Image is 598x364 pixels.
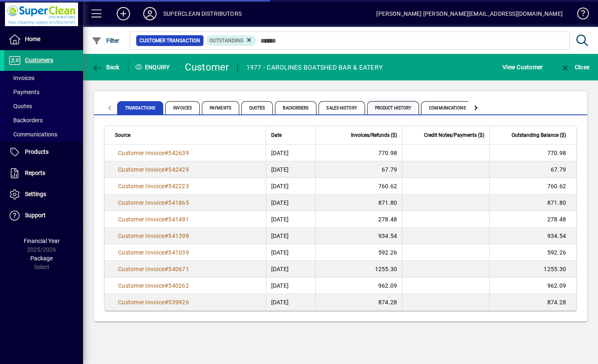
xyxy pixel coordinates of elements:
[315,178,402,194] td: 760.62
[25,148,49,155] span: Products
[4,71,83,85] a: Invoices
[4,113,83,127] a: Backorders
[164,282,168,289] span: #
[315,211,402,228] td: 278.48
[421,101,473,114] span: Communications
[551,60,598,75] app-page-header-button: Close enquiry
[4,142,83,163] a: Products
[24,238,60,244] span: Financial Year
[92,64,120,70] span: Back
[90,60,122,75] button: Back
[271,131,310,140] div: Date
[4,205,83,226] a: Support
[489,211,576,228] td: 278.48
[4,85,83,99] a: Payments
[164,183,168,189] span: #
[489,194,576,211] td: 871.80
[164,166,168,173] span: #
[266,161,315,178] td: [DATE]
[489,261,576,277] td: 1255.30
[168,183,189,189] span: 542223
[25,170,45,176] span: Reports
[4,29,83,50] a: Home
[25,191,46,197] span: Settings
[115,131,130,140] span: Source
[209,38,243,44] span: Outstanding
[118,166,164,173] span: Customer Invoice
[118,282,164,289] span: Customer Invoice
[168,150,189,156] span: 542639
[118,183,164,189] span: Customer Invoice
[25,57,53,63] span: Customers
[315,277,402,294] td: 962.09
[266,211,315,228] td: [DATE]
[118,150,164,156] span: Customer Invoice
[168,299,189,306] span: 539926
[489,178,576,194] td: 760.62
[117,101,163,114] span: Transactions
[266,294,315,311] td: [DATE]
[489,161,576,178] td: 67.79
[266,194,315,211] td: [DATE]
[25,36,40,42] span: Home
[118,216,164,223] span: Customer Invoice
[164,199,168,206] span: #
[115,281,192,290] a: Customer Invoice#540262
[118,249,164,256] span: Customer Invoice
[129,61,179,74] div: Enquiry
[8,117,43,124] span: Backorders
[115,165,192,174] a: Customer Invoice#542429
[202,101,239,114] span: Payments
[110,6,137,21] button: Add
[185,61,229,74] div: Customer
[168,166,189,173] span: 542429
[376,7,563,20] div: [PERSON_NAME] [PERSON_NAME][EMAIL_ADDRESS][DOMAIN_NAME]
[164,299,168,306] span: #
[489,244,576,261] td: 592.26
[206,35,256,46] mat-chip: Outstanding Status: Outstanding
[168,199,189,206] span: 541865
[115,198,192,207] a: Customer Invoice#541865
[275,101,316,114] span: Backorders
[489,294,576,311] td: 874.28
[560,64,589,70] span: Close
[115,148,192,158] a: Customer Invoice#542639
[502,61,543,74] span: View Customer
[315,145,402,161] td: 770.98
[92,37,120,44] span: Filter
[164,150,168,156] span: #
[168,266,189,272] span: 540671
[118,266,164,272] span: Customer Invoice
[315,244,402,261] td: 592.26
[315,194,402,211] td: 871.80
[500,60,545,75] button: View Customer
[315,161,402,178] td: 67.79
[164,216,168,223] span: #
[165,101,200,114] span: Invoices
[271,131,282,140] span: Date
[115,248,192,257] a: Customer Invoice#541039
[246,61,383,74] div: 1977 - CAROLINES BOATSHED BAR & EATERY
[83,60,129,75] app-page-header-button: Back
[118,233,164,239] span: Customer Invoice
[4,163,83,184] a: Reports
[266,277,315,294] td: [DATE]
[266,261,315,277] td: [DATE]
[168,249,189,256] span: 541039
[118,299,164,306] span: Customer Invoice
[558,60,591,75] button: Close
[512,131,566,140] span: Outstanding Balance ($)
[489,145,576,161] td: 770.98
[115,298,192,307] a: Customer Invoice#539926
[8,103,32,109] span: Quotes
[367,101,419,114] span: Product History
[168,233,189,239] span: 541398
[163,7,242,20] div: SUPERCLEAN DISTRIBUTORS
[140,36,200,45] span: Customer Transaction
[351,131,397,140] span: Invoices/Refunds ($)
[315,261,402,277] td: 1255.30
[90,33,122,48] button: Filter
[164,233,168,239] span: #
[164,249,168,256] span: #
[168,216,189,223] span: 541491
